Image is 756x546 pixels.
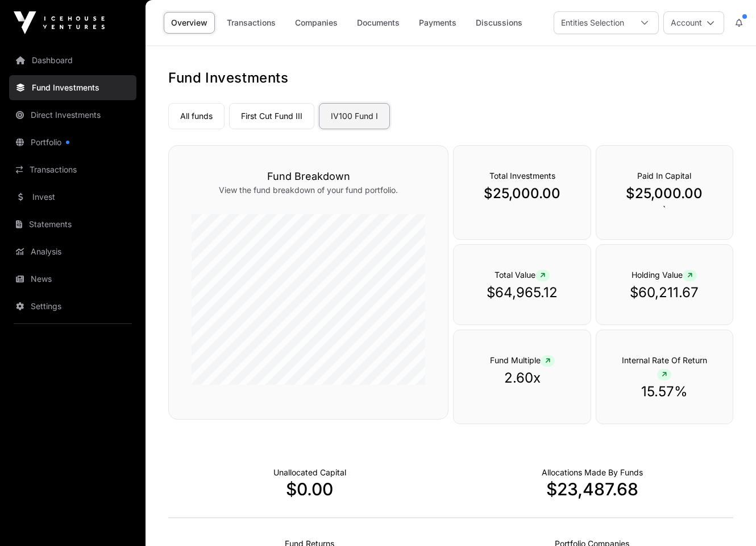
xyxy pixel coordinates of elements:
a: IV100 Fund I [319,103,390,129]
a: Companies [288,12,345,34]
a: Invest [9,184,136,210]
p: $25,000.00 [476,184,567,203]
p: $60,211.67 [619,284,710,302]
a: Analysis [9,239,136,264]
div: ` [596,145,733,240]
span: Total Value [495,270,550,280]
p: Capital Deployed Into Companies [542,467,643,478]
p: Cash not yet allocated [273,467,346,478]
span: Total Investments [489,171,555,180]
a: Settings [9,294,136,319]
a: Payments [412,12,464,34]
h1: Fund Investments [168,69,733,87]
p: View the fund breakdown of your fund portfolio. [192,184,425,196]
a: Dashboard [9,48,136,73]
a: Portfolio [9,130,136,155]
p: $64,965.12 [476,284,567,302]
div: Entities Selection [554,12,631,34]
a: All funds [168,103,225,129]
a: Fund Investments [9,75,136,100]
span: Fund Multiple [490,355,555,365]
button: Account [663,11,724,34]
span: Paid In Capital [637,171,691,180]
p: $0.00 [168,479,451,499]
img: Icehouse Ventures Logo [14,11,105,34]
iframe: Chat Widget [699,491,756,546]
p: 2.60x [476,369,567,387]
span: Internal Rate Of Return [622,355,707,379]
a: Statements [9,212,136,237]
a: Transactions [9,157,136,182]
span: Holding Value [632,270,697,280]
a: Direct Investments [9,102,136,128]
p: $23,487.68 [451,479,733,499]
a: Documents [350,12,407,34]
a: Overview [164,12,215,34]
a: Transactions [219,12,283,34]
a: Discussions [468,12,530,34]
p: $25,000.00 [619,184,710,203]
h3: Fund Breakdown [192,169,425,184]
a: News [9,266,136,292]
p: 15.57% [619,383,710,401]
a: First Cut Fund III [229,103,314,129]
